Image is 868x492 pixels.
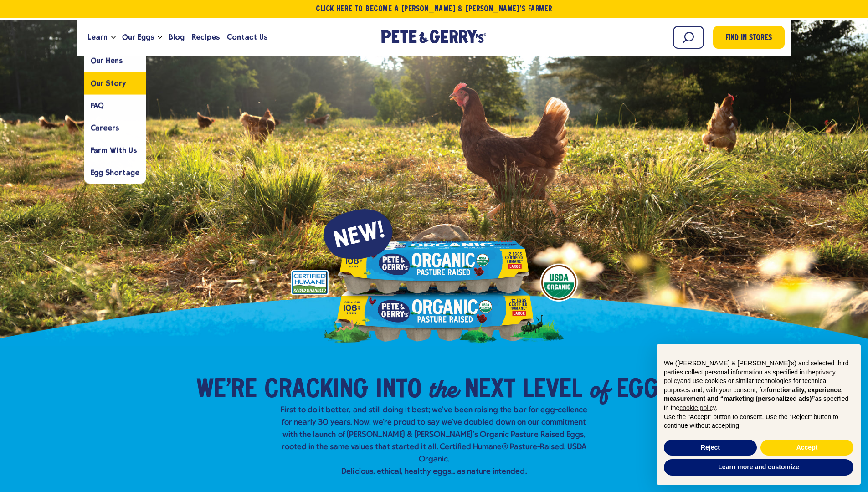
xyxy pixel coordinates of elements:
a: Blog [165,25,188,50]
em: of [590,372,609,405]
div: Notice [649,337,868,492]
span: We’re [196,377,257,404]
button: Learn more and customize [664,459,853,476]
a: Careers [84,117,146,139]
a: Egg Shortage [84,161,146,184]
span: FAQ [91,101,104,110]
a: Recipes [188,25,223,50]
span: Find in Stores [725,32,772,45]
a: Farm With Us [84,139,146,161]
span: Contact Us [227,31,267,43]
a: Our Eggs [118,25,158,50]
span: into [376,377,421,404]
span: Careers [91,123,119,132]
span: Blog [169,31,185,43]
span: Egg Shortage [91,168,139,177]
a: Our Hens [84,50,146,72]
p: Use the “Accept” button to consent. Use the “Reject” button to continue without accepting. [664,413,853,430]
em: the [429,372,457,405]
span: Our Story [91,79,126,87]
a: Find in Stores [713,26,785,49]
span: Cracking [264,377,369,404]
button: Reject [664,440,757,456]
span: Learn [87,31,108,43]
input: Search [673,26,704,49]
a: FAQ [84,94,146,117]
button: Accept [760,440,853,456]
span: Eggs​ [616,377,672,404]
button: Open the dropdown menu for Learn [111,36,116,39]
span: Our Hens [91,56,123,65]
span: Farm With Us [91,146,137,154]
span: Recipes [192,31,220,43]
button: Open the dropdown menu for Our Eggs [158,36,162,39]
span: Next [465,377,515,404]
span: Level [523,377,582,404]
a: Our Story [84,72,146,94]
span: Our Eggs [122,31,154,43]
p: We ([PERSON_NAME] & [PERSON_NAME]'s) and selected third parties collect personal information as s... [664,359,853,413]
a: Learn [84,25,111,50]
p: First to do it better, and still doing it best; we've been raising the bar for egg-cellence for n... [277,404,591,478]
a: cookie policy [679,404,715,411]
a: Contact Us [223,25,271,50]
